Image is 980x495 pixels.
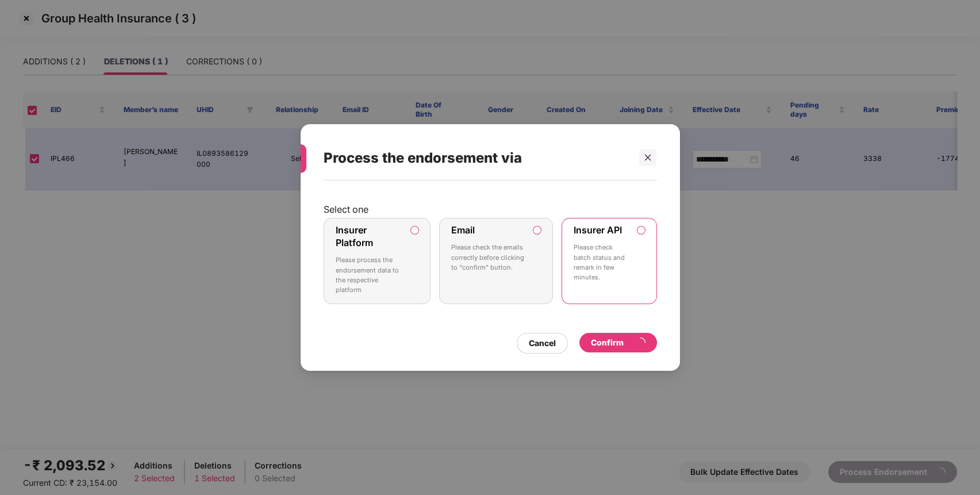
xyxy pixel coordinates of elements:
[451,243,525,273] p: Please check the emails correctly before clicking to “confirm” button.
[574,224,622,236] label: Insurer API
[411,227,418,234] input: Insurer PlatformPlease process the endorsement data to the respective platform
[324,204,657,215] p: Select one
[644,154,652,162] span: close
[533,227,541,234] input: EmailPlease check the emails correctly before clicking to “confirm” button.
[324,136,629,181] div: Process the endorsement via
[529,337,556,350] div: Cancel
[591,336,645,349] div: Confirm
[635,337,645,348] span: loading
[336,255,403,295] p: Please process the endorsement data to the respective platform
[451,224,475,236] label: Email
[637,227,645,234] input: Insurer APIPlease check batch status and remark in few minutes.
[574,243,628,282] p: Please check batch status and remark in few minutes.
[336,224,373,248] label: Insurer Platform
